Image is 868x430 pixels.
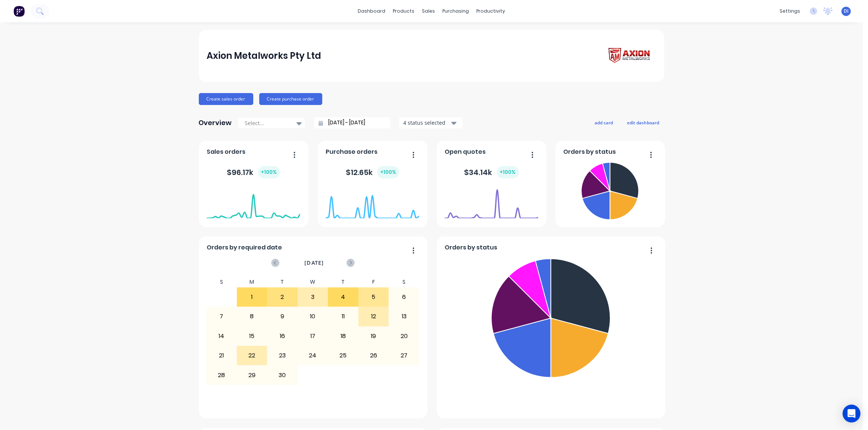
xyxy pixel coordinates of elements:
[13,6,25,17] img: Factory
[389,6,418,17] div: products
[237,366,267,384] div: 29
[207,346,236,365] div: 21
[389,307,419,326] div: 13
[227,166,280,178] div: $ 96.17k
[237,346,267,365] div: 22
[298,288,328,306] div: 3
[497,166,519,178] div: + 100 %
[359,327,389,345] div: 19
[377,166,399,178] div: + 100 %
[298,346,328,365] div: 24
[267,277,298,287] div: T
[199,93,253,105] button: Create sales order
[346,166,399,178] div: $ 12.65k
[389,346,419,365] div: 27
[326,147,377,156] span: Purchase orders
[298,277,328,287] div: W
[259,93,322,105] button: Create purchase order
[237,288,267,306] div: 1
[328,346,358,365] div: 25
[267,327,297,345] div: 16
[389,327,419,345] div: 20
[328,307,358,326] div: 11
[359,307,389,326] div: 12
[590,118,618,127] button: add card
[237,327,267,345] div: 15
[328,277,358,287] div: T
[207,307,236,326] div: 7
[439,6,473,17] div: purchasing
[359,346,389,365] div: 26
[267,307,297,326] div: 9
[267,288,297,306] div: 2
[207,48,321,63] div: Axion Metalworks Pty Ltd
[328,288,358,306] div: 4
[298,327,328,345] div: 17
[445,147,486,156] span: Open quotes
[604,45,656,67] img: Axion Metalworks Pty Ltd
[389,277,419,287] div: S
[844,8,849,15] span: DI
[843,405,861,423] div: Open Intercom Messenger
[563,147,616,156] span: Orders by status
[298,307,328,326] div: 10
[776,6,804,17] div: settings
[237,307,267,326] div: 8
[623,118,664,127] button: edit dashboard
[464,166,519,178] div: $ 34.14k
[237,277,267,287] div: M
[207,147,245,156] span: Sales orders
[354,6,389,17] a: dashboard
[199,115,232,130] div: Overview
[267,366,297,384] div: 30
[267,346,297,365] div: 23
[207,366,236,384] div: 28
[473,6,509,17] div: productivity
[389,288,419,306] div: 6
[328,327,358,345] div: 18
[258,166,280,178] div: + 100 %
[358,277,389,287] div: F
[403,119,450,127] div: 4 status selected
[399,117,463,128] button: 4 status selected
[206,277,237,287] div: S
[418,6,439,17] div: sales
[304,259,324,267] span: [DATE]
[207,327,236,345] div: 14
[359,288,389,306] div: 5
